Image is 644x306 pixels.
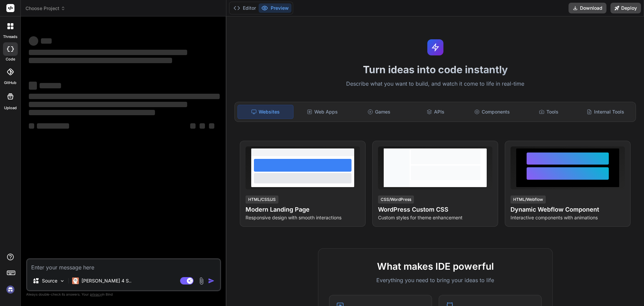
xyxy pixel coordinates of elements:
[29,50,187,55] span: ‌
[246,195,278,204] div: HTML/CSS/JS
[352,105,407,119] div: Games
[200,123,205,129] span: ‌
[230,63,640,76] h1: Turn ideas into code instantly
[246,205,360,214] h4: Modern Landing Page
[209,123,214,129] span: ‌
[26,291,221,298] p: Always double-check its answers. Your in Bind
[4,105,17,111] label: Upload
[511,205,625,214] h4: Dynamic Webflow Component
[25,5,65,12] span: Choose Project
[29,82,37,90] span: ‌
[378,214,492,221] p: Custom styles for theme enhancement
[378,205,492,214] h4: WordPress Custom CSS
[378,195,414,204] div: CSS/WordPress
[511,214,625,221] p: Interactive components with animations
[329,276,542,284] p: Everything you need to bring your ideas to life
[29,102,187,107] span: ‌
[610,3,641,13] button: Deploy
[208,277,215,284] img: icon
[4,80,16,86] label: GitHub
[259,3,291,13] button: Preview
[408,105,463,119] div: APIs
[190,123,196,129] span: ‌
[29,58,172,63] span: ‌
[521,105,577,119] div: Tools
[72,277,79,284] img: Claude 4 Sonnet
[230,80,640,88] p: Describe what you want to build, and watch it come to life in real-time
[29,110,155,115] span: ‌
[41,38,52,44] span: ‌
[29,36,38,46] span: ‌
[237,105,293,119] div: Websites
[569,3,606,13] button: Download
[37,123,69,129] span: ‌
[295,105,350,119] div: Web Apps
[59,278,65,284] img: Pick Models
[42,277,57,284] p: Source
[511,195,546,204] div: HTML/Webflow
[465,105,520,119] div: Components
[40,83,61,88] span: ‌
[29,123,34,129] span: ‌
[29,94,220,99] span: ‌
[198,277,205,285] img: attachment
[5,284,16,295] img: signin
[82,277,131,284] p: [PERSON_NAME] 4 S..
[329,259,542,273] h2: What makes IDE powerful
[3,34,17,40] label: threads
[6,56,15,62] label: code
[578,105,633,119] div: Internal Tools
[90,292,102,296] span: privacy
[231,3,259,13] button: Editor
[246,214,360,221] p: Responsive design with smooth interactions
